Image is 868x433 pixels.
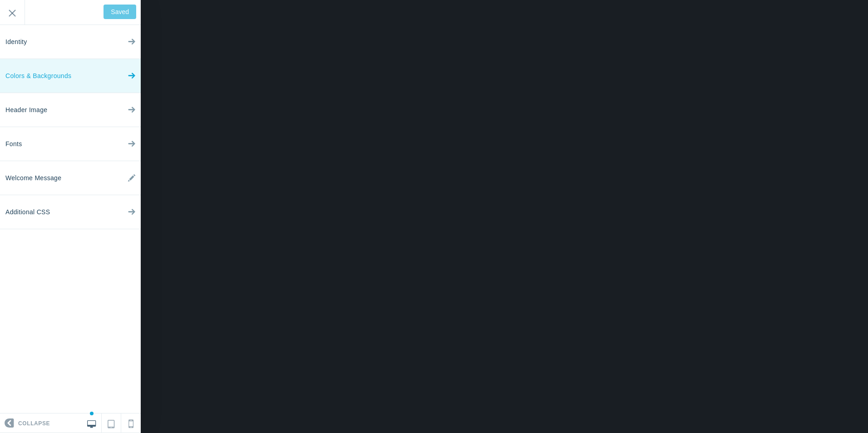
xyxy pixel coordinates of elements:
span: Identity [5,25,27,59]
span: Collapse [18,414,50,433]
span: Colors & Backgrounds [5,59,71,93]
span: Welcome Message [5,161,61,195]
span: Additional CSS [5,195,50,229]
span: Header Image [5,93,47,127]
span: Fonts [5,127,22,161]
